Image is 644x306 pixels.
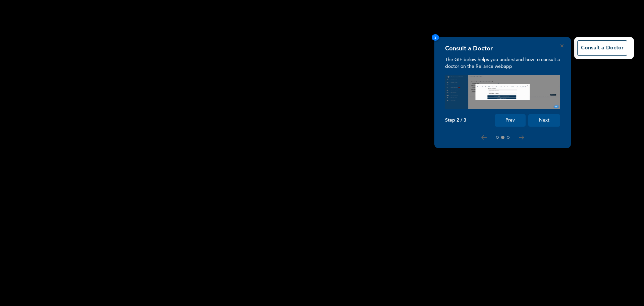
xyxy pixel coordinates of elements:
button: Next [528,114,560,127]
h4: Consult a Doctor [445,45,493,52]
button: Prev [495,114,526,127]
button: Close [560,44,563,47]
p: The GIF below helps you understand how to consult a doctor on the Reliance webapp [445,56,560,70]
p: Step 2 / 3 [445,118,466,123]
img: consult_tour.f0374f2500000a21e88d.gif [445,75,560,109]
span: 2 [432,34,439,41]
button: Consult a Doctor [577,40,627,56]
